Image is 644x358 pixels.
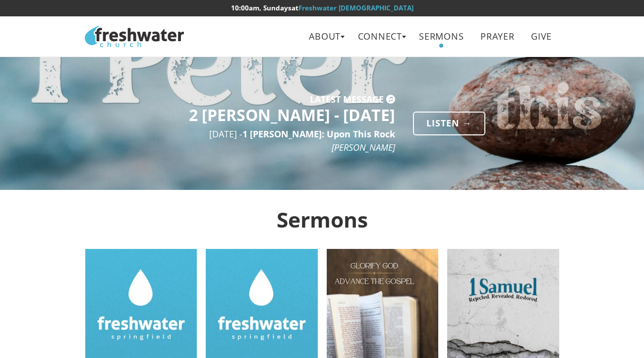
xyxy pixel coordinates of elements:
[473,25,522,48] a: Prayer
[351,25,410,48] a: Connect
[412,25,471,48] a: Sermons
[302,25,348,48] a: About
[298,3,413,12] a: Freshwater [DEMOGRAPHIC_DATA]
[524,25,559,48] a: Give
[85,208,559,231] h2: Sermons
[332,141,395,153] span: [PERSON_NAME]
[85,4,559,12] h6: at
[85,127,395,154] p: [DATE] -
[85,26,184,47] img: Freshwater Church
[310,97,384,102] h5: Latest Message
[242,128,395,140] span: 1 [PERSON_NAME]: Upon This Rock
[231,3,292,12] time: 10:00am, Sundays
[413,112,485,135] a: Listen →
[85,106,395,123] h3: 2 [PERSON_NAME] - [DATE]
